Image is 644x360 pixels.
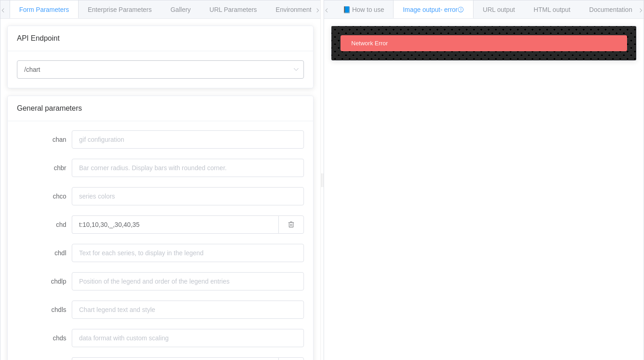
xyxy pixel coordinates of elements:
[17,159,72,177] label: chbr
[19,6,69,13] span: Form Parameters
[17,104,82,112] span: General parameters
[483,6,515,13] span: URL output
[276,6,315,13] span: Environments
[17,187,72,205] label: chco
[72,215,278,234] input: chart data
[343,6,384,13] span: 📘 How to use
[209,6,257,13] span: URL Parameters
[72,159,304,177] input: Bar corner radius. Display bars with rounded corner.
[589,6,632,13] span: Documentation
[72,329,304,347] input: data format with custom scaling
[403,6,464,13] span: Image output
[440,6,464,13] span: - error
[72,301,304,319] input: Chart legend text and style
[17,329,72,347] label: chds
[17,130,72,149] label: chan
[17,60,304,79] input: Select
[72,272,304,290] input: Position of the legend and order of the legend entries
[17,215,72,234] label: chd
[534,6,570,13] span: HTML output
[88,6,152,13] span: Enterprise Parameters
[17,244,72,262] label: chdl
[72,187,304,205] input: series colors
[17,301,72,319] label: chdls
[17,272,72,290] label: chdlp
[72,130,304,149] input: gif configuration
[351,40,388,47] span: Network Error
[170,6,191,13] span: Gallery
[17,34,59,42] span: API Endpoint
[72,244,304,262] input: Text for each series, to display in the legend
